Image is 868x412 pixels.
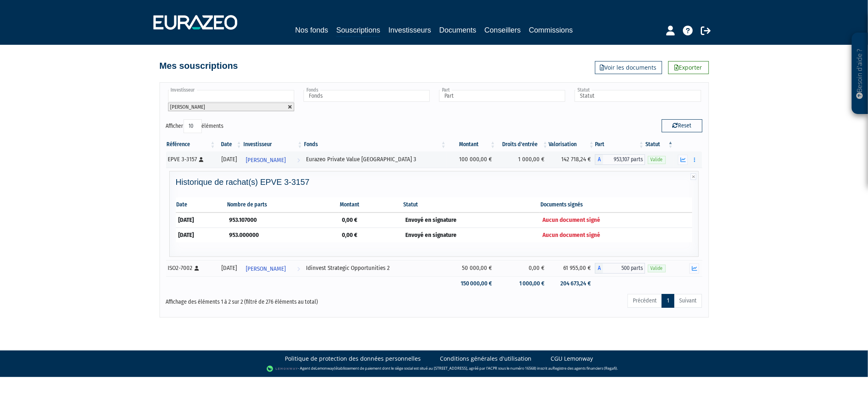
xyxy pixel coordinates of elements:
[184,119,202,133] select: Afficheréléments
[246,153,286,168] span: [PERSON_NAME]
[542,216,600,224] span: Aucun document signé
[285,355,421,363] a: Politique de protection des données personnelles
[551,355,593,363] a: CGU Lemonway
[176,197,227,213] th: Date
[595,263,645,274] div: A - Idinvest Strategic Opportunities 2
[176,178,693,186] h4: Historique de rachat(s) EPVE 3-3157
[549,276,595,291] td: 204 673,24 €
[485,24,521,36] a: Conseillers
[402,213,540,228] td: Envoyé en signature
[153,15,237,30] img: 1732889491-logotype_eurazeo_blanc_rvb.png
[227,228,339,242] td: 953.000000
[306,264,444,272] div: Idinvest Strategic Opportunities 2
[303,138,447,151] th: Fonds: activer pour trier la colonne par ordre croissant
[176,213,227,228] td: [DATE]
[668,61,709,74] a: Exporter
[388,24,431,36] a: Investisseurs
[166,119,224,133] label: Afficher éléments
[447,276,496,291] td: 150 000,00 €
[549,260,595,276] td: 61 955,00 €
[216,138,242,151] th: Date: activer pour trier la colonne par ordre croissant
[227,213,339,228] td: 953.107000
[160,61,238,71] h4: Mes souscriptions
[166,138,216,151] th: Référence : activer pour trier la colonne par ordre croissant
[195,266,199,271] i: [Français] Personne physique
[295,24,328,36] a: Nos fonds
[306,155,444,164] div: Eurazeo Private Value [GEOGRAPHIC_DATA] 3
[168,264,214,272] div: ISO2-7002
[447,138,496,151] th: Montant: activer pour trier la colonne par ordre croissant
[540,197,692,213] th: Documents signés
[199,157,204,162] i: [Français] Personne physique
[648,156,666,164] span: Valide
[168,155,214,164] div: EPVE 3-3157
[171,104,206,110] span: [PERSON_NAME]
[439,24,477,36] a: Documents
[402,197,540,213] th: Statut
[595,154,645,165] div: A - Eurazeo Private Value Europe 3
[553,366,617,371] a: Registre des agents financiers (Regafi)
[297,153,300,168] i: Voir l'investisseur
[855,37,865,110] p: Besoin d'aide ?
[447,151,496,168] td: 100 000,00 €
[496,151,549,168] td: 1 000,00 €
[603,263,645,274] span: 500 parts
[243,260,304,276] a: [PERSON_NAME]
[645,138,674,151] th: Statut : activer pour trier la colonne par ordre d&eacute;croissant
[549,138,595,151] th: Valorisation: activer pour trier la colonne par ordre croissant
[529,24,573,36] a: Commissions
[595,263,603,274] span: A
[315,366,334,371] a: Lemonway
[219,155,239,164] div: [DATE]
[496,276,549,291] td: 1 000,00 €
[662,119,702,132] button: Reset
[496,138,549,151] th: Droits d'entrée: activer pour trier la colonne par ordre croissant
[243,151,304,168] a: [PERSON_NAME]
[595,61,662,74] a: Voir les documents
[496,260,549,276] td: 0,00 €
[542,231,600,239] span: Aucun document signé
[447,260,496,276] td: 50 000,00 €
[648,265,666,272] span: Valide
[595,154,603,165] span: A
[339,213,402,228] td: 0,00 €
[176,228,227,242] td: [DATE]
[595,138,645,151] th: Part: activer pour trier la colonne par ordre croissant
[339,228,402,242] td: 0,00 €
[227,197,339,213] th: Nombre de parts
[166,293,383,306] div: Affichage des éléments 1 à 2 sur 2 (filtré de 276 éléments au total)
[440,355,532,363] a: Conditions générales d'utilisation
[219,264,239,272] div: [DATE]
[603,154,645,165] span: 953,107 parts
[243,138,304,151] th: Investisseur: activer pour trier la colonne par ordre croissant
[297,261,300,276] i: Voir l'investisseur
[246,261,286,276] span: [PERSON_NAME]
[336,24,380,37] a: Souscriptions
[8,365,860,373] div: - Agent de (établissement de paiement dont le siège social est situé au [STREET_ADDRESS], agréé p...
[339,197,402,213] th: Montant
[662,294,674,308] a: 1
[267,365,298,373] img: logo-lemonway.png
[549,151,595,168] td: 142 718,24 €
[402,228,540,242] td: Envoyé en signature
